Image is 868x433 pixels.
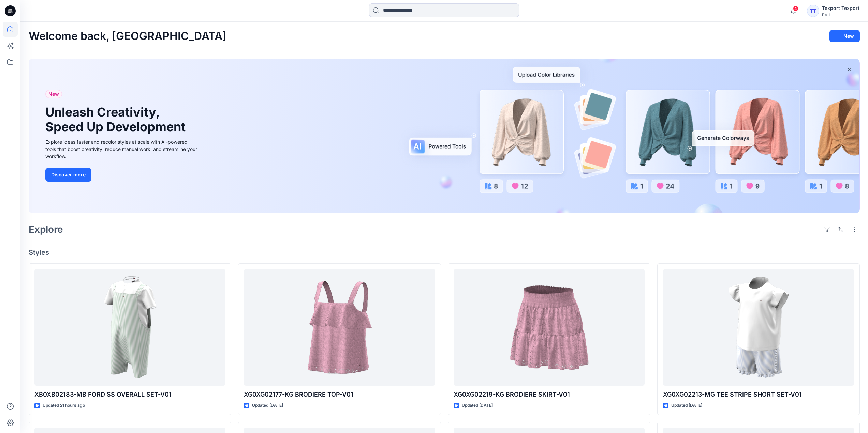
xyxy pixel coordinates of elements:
div: PVH [822,12,859,17]
div: Explore ideas faster and recolor styles at scale with AI-powered tools that boost creativity, red... [45,138,199,160]
p: XG0XG02213-MG TEE STRIPE SHORT SET-V01 [663,390,854,399]
a: XG0XG02177-KG BRODIERE TOP-V01 [244,269,435,386]
h2: Explore [29,224,63,235]
a: XB0XB02183-MB FORD SS OVERALL SET-V01 [34,269,225,386]
a: XG0XG02213-MG TEE STRIPE SHORT SET-V01 [663,269,854,386]
h2: Welcome back, [GEOGRAPHIC_DATA] [29,30,226,43]
h1: Unleash Creativity, Speed Up Development [45,105,189,134]
p: Updated [DATE] [252,402,283,409]
p: Updated [DATE] [462,402,493,409]
span: 4 [793,6,798,11]
p: Updated 21 hours ago [43,402,85,409]
button: New [829,30,860,42]
p: XB0XB02183-MB FORD SS OVERALL SET-V01 [34,390,225,399]
a: XG0XG02219-KG BRODIERE SKIRT-V01 [454,269,645,386]
div: TT [807,5,819,17]
h4: Styles [29,248,860,257]
button: Discover more [45,168,91,182]
div: Texport Texport [822,4,859,12]
a: Discover more [45,168,199,182]
p: Updated [DATE] [671,402,702,409]
p: XG0XG02177-KG BRODIERE TOP-V01 [244,390,435,399]
span: New [48,90,59,98]
p: XG0XG02219-KG BRODIERE SKIRT-V01 [454,390,645,399]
